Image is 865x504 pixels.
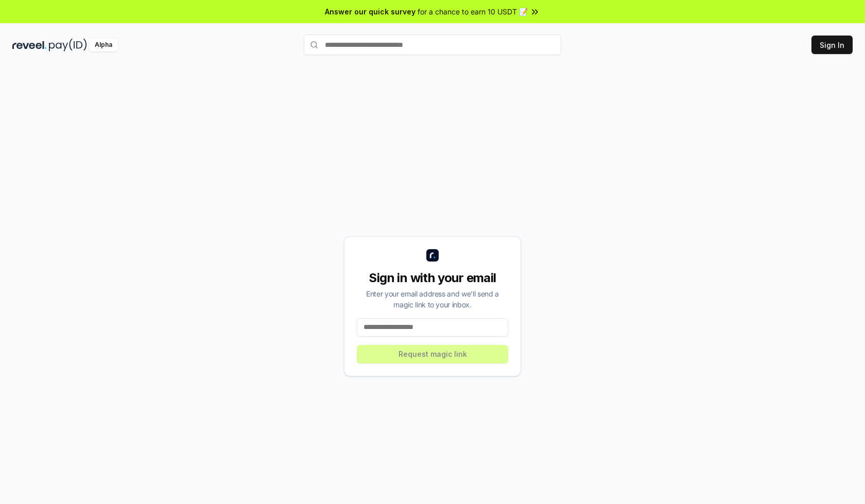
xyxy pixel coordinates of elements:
[418,6,528,17] span: for a chance to earn 10 USDT 📝
[12,39,47,51] img: reveel_dark
[811,36,853,54] button: Sign In
[357,270,508,286] div: Sign in with your email
[357,288,508,310] div: Enter your email address and we’ll send a magic link to your inbox.
[49,39,87,51] img: pay_id
[89,39,118,51] div: Alpha
[426,249,439,262] img: logo_small
[325,6,416,17] span: Answer our quick survey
